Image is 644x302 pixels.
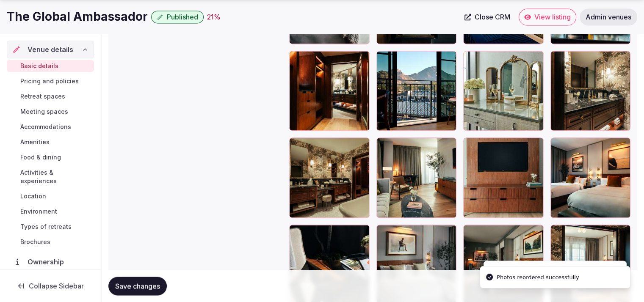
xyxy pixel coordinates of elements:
[289,51,370,131] div: 78988943_4K.jpg
[29,282,84,290] span: Collapse Sidebar
[7,8,148,25] h1: The Global Ambassador
[207,12,221,22] div: 21 %
[519,8,576,25] a: View listing
[7,190,94,202] a: Location
[207,12,221,22] button: 21%
[20,107,68,116] span: Meeting spaces
[20,207,57,216] span: Environment
[7,60,94,72] a: Basic details
[20,192,46,200] span: Location
[28,257,67,267] span: Ownership
[7,91,94,102] a: Retreat spaces
[20,92,65,101] span: Retreat spaces
[20,168,91,185] span: Activities & experiences
[376,51,457,131] div: 78999615_4K.jpg
[108,277,167,295] button: Save changes
[20,138,50,146] span: Amenities
[586,13,631,21] span: Admin venues
[459,8,515,25] a: Close CRM
[151,11,204,23] button: Published
[20,77,79,85] span: Pricing and policies
[7,206,94,217] a: Environment
[20,222,72,231] span: Types of retreats
[7,106,94,118] a: Meeting spaces
[7,75,94,87] a: Pricing and policies
[475,13,510,21] span: Close CRM
[289,137,370,218] div: 78988031_4K.jpg
[20,123,71,131] span: Accommodations
[7,121,94,133] a: Accommodations
[115,282,160,290] span: Save changes
[497,273,579,282] div: Photos reordered successfully
[7,221,94,233] a: Types of retreats
[580,8,637,25] a: Admin venues
[20,62,58,70] span: Basic details
[28,44,73,55] span: Venue details
[7,167,94,187] a: Activities & experiences
[167,13,198,21] span: Published
[534,13,571,21] span: View listing
[376,137,457,218] div: 78988949_4K.jpg
[7,253,94,271] a: Ownership
[463,51,544,131] div: 89479784_4K.jpg
[7,277,94,295] button: Collapse Sidebar
[550,137,631,218] div: 78988271_4K.jpg
[550,51,631,131] div: 78988011_4K.jpg
[20,238,50,246] span: Brochures
[463,137,544,218] div: 78988923_4K.jpg
[7,136,94,148] a: Amenities
[20,153,61,162] span: Food & dining
[7,151,94,163] a: Food & dining
[7,236,94,248] a: Brochures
